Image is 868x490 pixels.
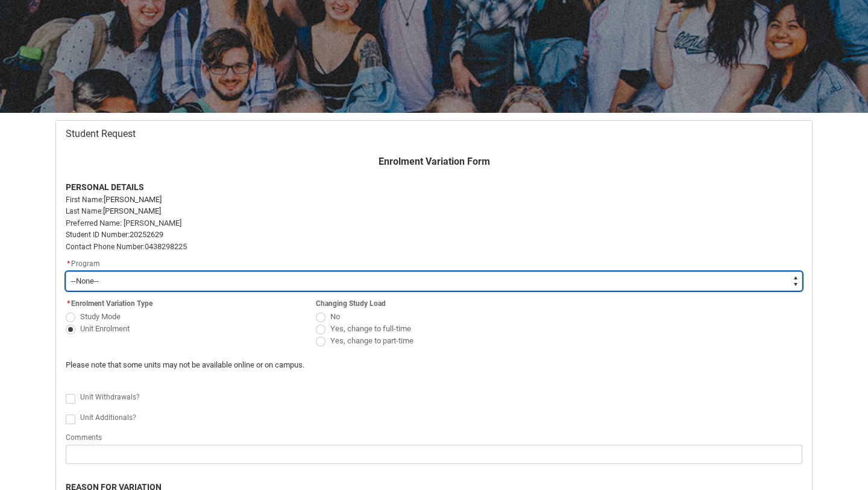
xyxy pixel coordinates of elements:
span: Contact Phone Number: [66,243,145,251]
p: [PERSON_NAME] [66,194,802,206]
abbr: required [67,259,70,268]
span: Enrolment Variation Type [71,299,153,308]
strong: Enrolment Variation Form [379,156,490,167]
span: Study Mode [80,312,121,321]
span: 0438298225 [145,242,187,251]
p: Please note that some units may not be available online or on campus. [66,359,615,371]
strong: PERSONAL DETAILS [66,182,144,192]
span: Program [71,259,100,268]
span: Preferred Name: [PERSON_NAME] [66,218,181,227]
span: Student ID Number: [66,231,130,239]
span: Comments [66,433,102,442]
span: Yes, change to part-time [330,336,414,345]
span: Student Request [66,128,136,140]
span: Last Name: [66,207,103,215]
abbr: required [67,299,70,308]
span: Unit Enrolment [80,324,130,333]
span: Unit Withdrawals? [80,393,140,401]
p: [PERSON_NAME] [66,205,802,217]
span: First Name: [66,196,104,204]
span: No [330,312,340,321]
p: 20252629 [66,229,802,241]
span: Yes, change to full-time [330,324,411,333]
span: Unit Additionals? [80,413,136,422]
span: Changing Study Load [316,299,386,308]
